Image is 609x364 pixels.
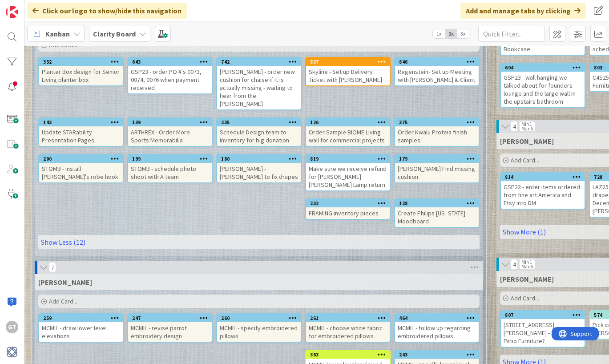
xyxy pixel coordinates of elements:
span: 4 [511,121,518,132]
div: MCMIL - choose white fabric for embroidered pillows [306,322,390,342]
a: Show Less (12) [38,235,480,249]
div: FRAMING inventory pieces [306,207,390,219]
div: Update STARability Presentation Pages [39,126,123,146]
div: 643 [128,58,212,66]
span: Add Card... [511,156,539,164]
span: Support [19,1,40,12]
div: 846 [399,59,479,65]
div: 332Planter Box design for Senior Living planter box [39,58,123,85]
div: 180 [217,155,301,163]
div: 180[PERSON_NAME] - [PERSON_NAME] to fix drapes [217,155,301,182]
div: 126 [306,118,390,126]
div: 604GSP23 - wall hanging we talked about for founders lounge and the large wall in the upstairs ba... [501,64,585,107]
span: 3x [457,29,469,38]
div: 179 [395,155,479,163]
div: Skyline - Set up Delivery Ticket with [PERSON_NAME] [306,66,390,85]
span: 7 [49,262,56,273]
div: 742 [217,58,301,66]
div: 819Make sure we receive refund for [PERSON_NAME] [PERSON_NAME] Lamp return [306,155,390,190]
div: 604 [501,64,585,72]
div: 143 [43,119,123,125]
div: 200 [43,156,123,162]
div: Min 1 [521,122,532,126]
div: GSP23 - order PO #'s 0073, 0074, 0076 when payment received [128,66,212,93]
div: 259 [39,314,123,322]
div: Order Sample BIOME Living wall for commercial projects [306,126,390,146]
div: Order Kwalu Proteia finish samples [395,126,479,146]
div: 247 [132,315,212,321]
div: 232 [310,200,390,206]
div: 199 [132,156,212,162]
div: 819 [310,156,390,162]
div: MCMIL - follow up regarding embroidered pillows [395,322,479,342]
div: 143Update STARability Presentation Pages [39,118,123,146]
span: 4 [511,259,518,270]
div: 375 [399,119,479,125]
div: Make sure we receive refund for [PERSON_NAME] [PERSON_NAME] Lamp return [306,163,390,190]
div: STOMB - schedule photo shoot with A team [128,163,212,182]
div: 363 [306,351,390,359]
div: 260 [217,314,301,322]
div: 232 [306,199,390,207]
div: 179[PERSON_NAME] Find missing cushion [395,155,479,182]
div: 260MCMIL - specify embroidered pillows [217,314,301,342]
div: Click our logo to show/hide this navigation [27,3,187,19]
img: Visit kanbanzone.com [6,6,18,18]
div: 375 [395,118,479,126]
div: ARTHREX - Order More Sports Memorabilia [128,126,212,146]
div: MCMIL - draw lower level elevations [39,322,123,342]
div: MCMIL - revise parrot embroidery design [128,322,212,342]
div: 837 [306,58,390,66]
div: 807 [501,311,585,319]
div: 199STOMB - schedule photo shoot with A team [128,155,212,182]
div: 363 [310,352,390,358]
div: 247MCMIL - revise parrot embroidery design [128,314,212,342]
img: avatar [6,346,18,358]
div: 260 [221,315,301,321]
span: 2x [445,29,457,38]
div: 819 [306,155,390,163]
div: 807[STREET_ADDRESS][PERSON_NAME] - Select New Patio Furniture? [501,311,585,347]
div: 807 [505,312,585,318]
b: Clarity Board [93,29,136,38]
div: Min 1 [521,260,532,264]
div: 139 [128,118,212,126]
div: 143 [39,118,123,126]
span: Lisa T. [500,137,554,146]
div: 235 [221,119,301,125]
div: 126 [310,119,390,125]
span: Kanban [45,28,70,39]
div: 200 [39,155,123,163]
span: MCMIL McMillon [38,278,92,287]
div: Regenstein- Set up Meeting with [PERSON_NAME] & Client [395,66,479,85]
div: 837 [310,59,390,65]
div: STOMB - install [PERSON_NAME]'s robe hook [39,163,123,182]
div: 200STOMB - install [PERSON_NAME]'s robe hook [39,155,123,182]
div: Add and manage tabs by clicking [460,3,586,19]
div: 814 [505,174,585,180]
div: 128 [395,199,479,207]
div: GSP23 - enter items ordered from fine art America and Etsy into DM [501,181,585,209]
div: 128 [399,200,479,206]
div: 261 [310,315,390,321]
div: MCMIL - specify embroidered pillows [217,322,301,342]
div: Planter Box design for Senior Living planter box [39,66,123,85]
div: [PERSON_NAME] Find missing cushion [395,163,479,182]
span: Add Card... [49,297,77,305]
div: 464 [395,314,479,322]
div: 332 [39,58,123,66]
div: 179 [399,156,479,162]
div: [PERSON_NAME] - [PERSON_NAME] to fix drapes [217,163,301,182]
div: 235 [217,118,301,126]
div: 139ARTHREX - Order More Sports Memorabilia [128,118,212,146]
div: [PERSON_NAME] - order new cushion for chaise if it is actually missing - waiting to hear from the... [217,66,301,109]
div: Max 6 [521,126,533,131]
div: GT [6,321,18,333]
div: 126Order Sample BIOME Living wall for commercial projects [306,118,390,146]
div: 814GSP23 - enter items ordered from fine art America and Etsy into DM [501,173,585,209]
div: 247 [128,314,212,322]
div: 643GSP23 - order PO #'s 0073, 0074, 0076 when payment received [128,58,212,93]
span: Lisa K. [500,275,554,283]
div: 259 [43,315,123,321]
input: Quick Filter... [478,26,545,42]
